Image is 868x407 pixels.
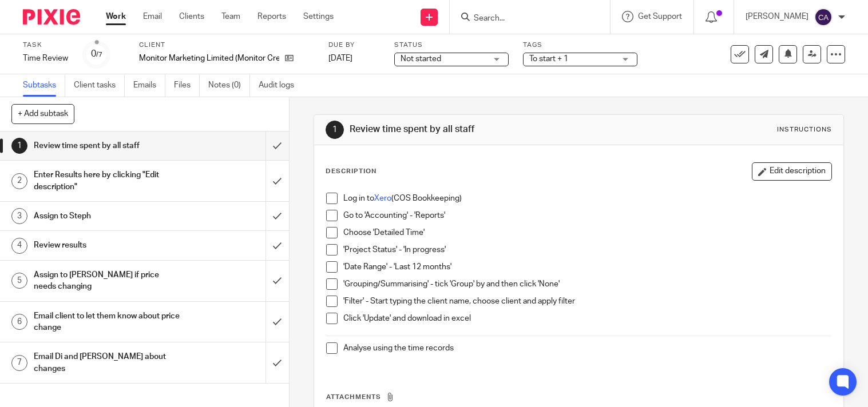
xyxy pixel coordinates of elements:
span: To start + 1 [529,55,568,63]
div: 7 [11,355,27,371]
div: Time Review [23,53,69,64]
p: Go to 'Accounting' - 'Reports' [343,210,831,221]
p: 'Project Status' - 'In progress' [343,244,831,256]
p: Monitor Marketing Limited (Monitor Creative) [139,53,279,64]
h1: Review results [34,237,181,254]
span: Not started [401,55,441,63]
label: Client [139,41,314,50]
h1: Enter Results here by clicking "Edit description" [34,166,181,195]
label: Task [23,41,69,50]
a: Settings [303,11,334,22]
a: Reports [257,11,286,22]
p: 'Filter' - Start typing the client name, choose client and apply filter [343,296,831,307]
label: Status [394,41,509,50]
input: Search [473,14,576,24]
button: Edit description [752,162,832,181]
h1: Email client to let them know about price change [34,308,181,337]
h1: Assign to [PERSON_NAME] if price needs changing [34,266,181,296]
div: 0 [91,47,102,61]
div: 2 [11,173,27,189]
p: Log in to (COS Bookkeeping) [343,193,831,204]
p: Click 'Update' and download in excel [343,313,831,324]
p: 'Date Range' - 'Last 12 months' [343,261,831,273]
span: Get Support [638,13,682,21]
p: Choose 'Detailed Time' [343,227,831,238]
span: Attachments [326,394,381,400]
h1: Assign to Steph [34,208,181,225]
p: 'Grouping/Summarising' - tick 'Group' by and then click 'None' [343,278,831,290]
h1: Email Di and [PERSON_NAME] about changes [34,348,181,377]
a: Team [221,11,240,22]
a: Files [174,74,200,97]
p: Analyse using the time records [343,342,831,354]
button: + Add subtask [11,104,74,123]
div: 1 [11,138,27,154]
a: Audit logs [259,74,303,97]
div: Instructions [777,125,832,134]
label: Due by [328,41,380,50]
a: Emails [133,74,165,97]
a: Work [106,11,126,22]
div: 4 [11,238,27,254]
span: [DATE] [328,54,352,62]
a: Clients [179,11,204,22]
small: /7 [96,51,102,58]
div: 1 [326,121,344,139]
a: Subtasks [23,74,65,97]
h1: Review time spent by all staff [34,137,181,154]
div: 6 [11,314,27,330]
a: Xero [374,194,391,202]
p: [PERSON_NAME] [746,11,808,22]
p: Description [326,167,376,176]
a: Email [143,11,162,22]
img: svg%3E [814,8,833,26]
div: 5 [11,273,27,289]
h1: Review time spent by all staff [350,123,603,135]
a: Notes (0) [208,74,250,97]
img: Pixie [23,9,80,25]
a: Client tasks [74,74,125,97]
div: 3 [11,208,27,224]
label: Tags [523,41,637,50]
